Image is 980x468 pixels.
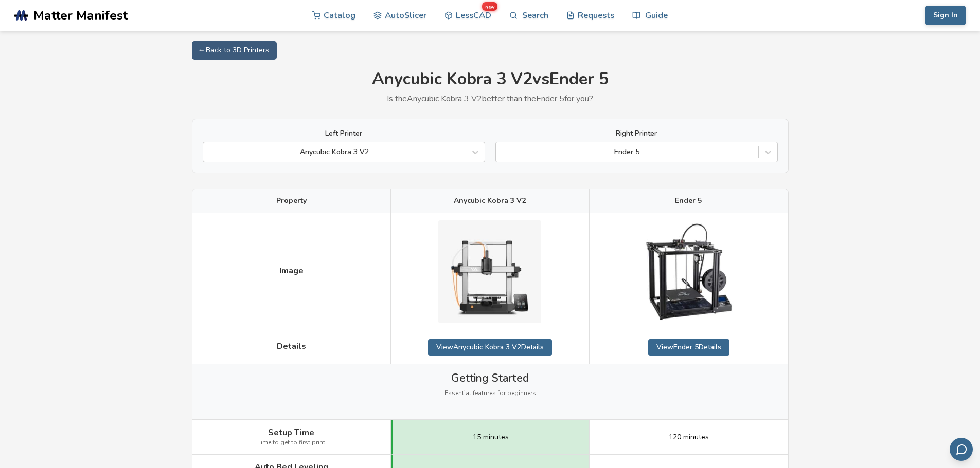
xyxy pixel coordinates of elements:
[203,129,485,138] label: Left Printer
[675,197,702,205] span: Ender 5
[950,438,973,461] button: Send feedback via email
[648,339,729,355] a: ViewEnder 5Details
[473,433,509,441] span: 15 minutes
[451,372,529,384] span: Getting Started
[495,129,778,138] label: Right Printer
[279,266,304,275] span: Image
[192,41,277,60] a: ← Back to 3D Printers
[501,148,503,156] input: Ender 5
[257,439,325,446] span: Time to get to first print
[454,197,526,205] span: Anycubic Kobra 3 V2
[192,70,789,89] h1: Anycubic Kobra 3 V2 vs Ender 5
[444,390,536,397] span: Essential features for beginners
[33,8,128,23] span: Matter Manifest
[192,94,789,103] p: Is the Anycubic Kobra 3 V2 better than the Ender 5 for you?
[428,339,552,355] a: ViewAnycubic Kobra 3 V2Details
[482,2,497,11] span: new
[208,148,210,156] input: Anycubic Kobra 3 V2
[276,197,307,205] span: Property
[438,220,541,323] img: Anycubic Kobra 3 V2
[925,6,966,25] button: Sign In
[637,220,740,323] img: Ender 5
[669,433,709,441] span: 120 minutes
[277,342,306,351] span: Details
[268,428,314,437] span: Setup Time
